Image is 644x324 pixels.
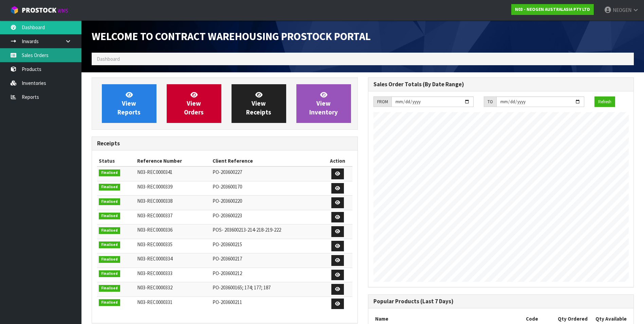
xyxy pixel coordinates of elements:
[213,169,242,175] span: PO-203600227
[296,84,351,123] a: ViewInventory
[137,212,172,219] span: N03-REC0000337
[213,284,271,291] span: PO-203600165; 174; 177; 187
[97,156,135,166] th: Status
[323,156,352,166] th: Action
[373,81,629,88] h3: Sales Order Totals (By Date Range)
[137,270,172,276] span: N03-REC0000333
[135,156,211,166] th: Reference Number
[167,84,221,123] a: ViewOrders
[102,84,157,123] a: ViewReports
[373,96,391,107] div: FROM
[613,7,631,13] span: NEOGEN
[58,7,68,14] small: WMS
[99,241,120,248] span: Finalised
[99,256,120,263] span: Finalised
[213,241,242,248] span: PO-203600215
[213,255,242,262] span: PO-203600217
[484,96,496,107] div: TO
[213,183,242,190] span: PO-203600170
[232,84,286,123] a: ViewReceipts
[246,91,271,116] span: View Receipts
[137,241,172,248] span: N03-REC0000335
[213,270,242,276] span: PO-203600212
[22,6,56,15] span: ProStock
[213,227,281,233] span: POS- 203600213-214-218-219-222
[99,169,120,176] span: Finalised
[137,227,172,233] span: N03-REC0000336
[213,198,242,204] span: PO-203600220
[137,169,172,175] span: N03-REC0000341
[213,212,242,219] span: PO-203600223
[99,227,120,234] span: Finalised
[10,6,19,14] img: cube-alt.png
[99,299,120,306] span: Finalised
[373,298,629,305] h3: Popular Products (Last 7 Days)
[184,91,204,116] span: View Orders
[97,140,352,147] h3: Receipts
[99,270,120,277] span: Finalised
[117,91,141,116] span: View Reports
[137,255,172,262] span: N03-REC0000334
[213,299,242,305] span: PO-203600211
[137,284,172,291] span: N03-REC0000332
[211,156,323,166] th: Client Reference
[137,299,172,305] span: N03-REC0000331
[137,198,172,204] span: N03-REC0000338
[594,96,615,107] button: Refresh
[99,198,120,205] span: Finalised
[99,285,120,292] span: Finalised
[99,184,120,191] span: Finalised
[137,183,172,190] span: N03-REC0000339
[515,6,590,12] strong: N03 - NEOGEN AUSTRALASIA PTY LTD
[97,56,120,62] span: Dashboard
[99,213,120,219] span: Finalised
[309,91,338,116] span: View Inventory
[92,30,371,43] span: Welcome to Contract Warehousing ProStock Portal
